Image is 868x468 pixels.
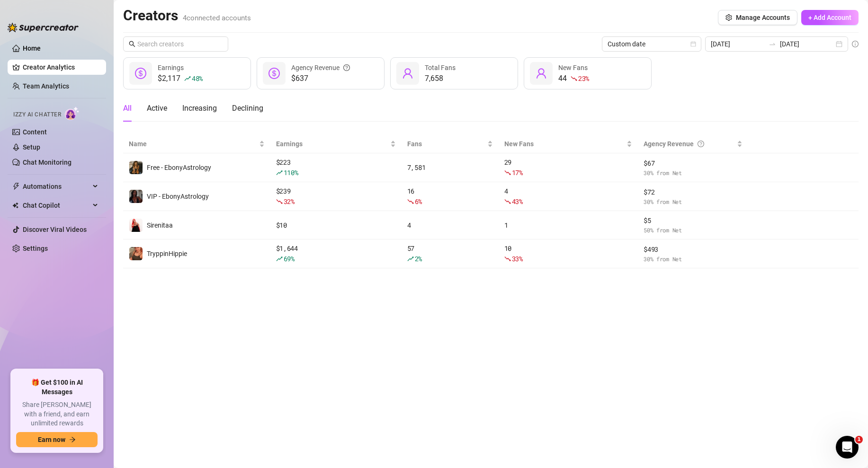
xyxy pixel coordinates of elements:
li: 📘 an in depth overview with best practices on the every feature, if you are more of a reader! [22,169,148,204]
span: Earnings [276,139,388,149]
span: dollar-circle [135,68,146,79]
span: dollar-circle [268,68,280,79]
button: Manage Accounts [718,10,797,25]
span: $ 72 [644,187,743,197]
span: fall [407,198,414,205]
div: 4 [504,186,632,207]
div: Ella says… [8,54,182,254]
h2: Creators [123,7,251,25]
div: All [123,103,132,114]
th: Name [123,135,270,153]
a: Chat Monitoring [23,159,72,166]
span: rise [184,75,191,82]
a: Home [23,44,41,52]
div: Agency Revenue [644,139,735,149]
span: 30 % from Net [644,197,743,206]
span: 17 % [512,168,523,177]
img: VIP - EbonyAstrology [129,190,143,203]
span: question-circle [698,139,704,149]
div: 7,581 [407,162,493,173]
span: setting [725,14,732,21]
span: 32 % [284,197,295,206]
span: 50 % from Net [644,226,743,235]
div: 44 [558,73,589,84]
span: fall [504,169,511,176]
div: $ 239 [276,186,396,207]
span: to [769,40,776,48]
div: $ 223 [276,157,396,178]
li: 📹 : Learn about our features in our collection of tutorials. [22,138,148,164]
div: Active [147,103,167,114]
span: 2 % [415,254,422,263]
span: rise [407,256,414,262]
span: thunderbolt [12,183,20,190]
div: Just a quick reminder that we have bunch of resources for whenever you need something: [15,74,148,102]
input: End date [780,39,834,49]
span: 23 % [578,74,589,83]
span: fall [276,198,283,205]
span: rise [276,256,283,262]
span: + Add Account [808,14,851,21]
span: Fans [407,139,485,149]
span: arrow-right [69,436,76,443]
a: Setup [23,143,40,151]
div: 29 [504,157,632,178]
a: Settings [23,245,48,252]
span: fall [571,75,577,82]
span: Share [PERSON_NAME] with a friend, and earn unlimited rewards [16,400,98,428]
button: Emoji picker [30,310,37,318]
div: 10 [504,243,632,264]
a: Our Videocourse (link) [30,138,104,146]
span: TryppinHippie [147,250,187,257]
div: 4 [407,220,493,230]
span: Earn now [38,436,65,443]
span: Custom date [608,37,696,51]
iframe: Intercom live chat [836,436,859,459]
span: user [536,68,547,79]
span: 69 % [284,254,295,263]
span: Name [129,139,257,149]
span: Izzy AI Chatter [13,110,61,119]
div: [PERSON_NAME] • 46m ago [15,235,95,241]
li: 🦸‍♀️ : We're always available for you on the chat widget (bottom right corner). [22,106,148,133]
span: $ 493 [644,244,743,255]
button: Upload attachment [15,310,22,318]
a: Content [23,128,47,136]
th: New Fans [499,135,638,153]
div: Hello [PERSON_NAME][DOMAIN_NAME]! [15,60,148,70]
img: AI Chatter [65,106,80,120]
span: New Fans [558,64,588,71]
div: Increasing [182,103,217,114]
span: 43 % [512,197,523,206]
textarea: Message… [8,290,181,306]
img: Free - EbonyAstrology [129,161,143,174]
div: $2,117 [158,73,203,84]
span: New Fans [504,139,625,149]
button: Start recording [60,310,68,318]
span: $ 67 [644,158,743,168]
span: 30 % from Net [644,255,743,264]
input: Start date [711,39,765,49]
p: Active [DATE] [46,12,88,21]
span: 33 % [512,254,523,263]
span: Manage Accounts [736,14,790,21]
button: Earn nowarrow-right [16,432,98,447]
span: 🎁 Get $100 in AI Messages [16,378,98,397]
span: Automations [23,179,90,194]
img: Sirenitaa [129,219,143,232]
th: Fans [402,135,499,153]
div: 7,658 [425,73,456,84]
img: Profile image for Ella [27,5,42,20]
button: Home [148,4,166,22]
span: Chat Copilot [23,198,90,213]
input: Search creators [137,39,215,49]
h1: [PERSON_NAME] [46,5,107,12]
span: 110 % [284,168,298,177]
div: 16 [407,186,493,207]
span: Free - EbonyAstrology [147,164,211,171]
span: info-circle [852,41,859,47]
button: go back [6,4,24,22]
button: Gif picker [45,310,53,318]
a: Help Center (link) [30,169,89,177]
div: 1 [504,220,632,230]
